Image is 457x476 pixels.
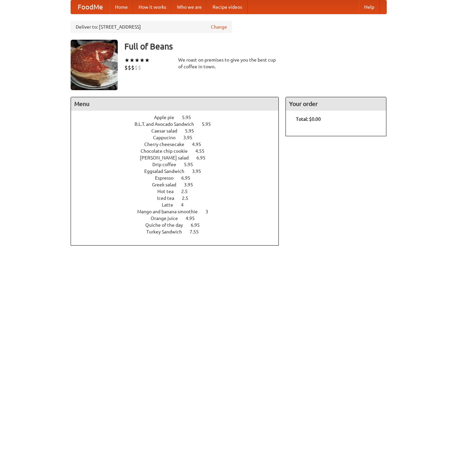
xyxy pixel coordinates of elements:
div: Deliver to: [STREET_ADDRESS] [71,21,232,33]
img: angular.jpg [71,40,118,90]
span: Quiche of the day [145,222,190,228]
span: [PERSON_NAME] salad [140,155,195,160]
span: Cherry cheesecake [144,142,191,147]
span: Mango and banana smoothie [137,209,204,214]
div: We roast on premises to give you the best cup of coffee in town. [178,57,279,70]
span: 3.95 [184,182,200,187]
a: Who we are [172,0,207,14]
h4: Your order [286,97,386,111]
li: $ [135,64,138,71]
a: Hot tea 2.5 [157,189,200,194]
a: Orange juice 4.95 [151,216,207,221]
a: Home [110,0,133,14]
a: B.L.T. and Avocado Sandwich 5.95 [135,121,223,127]
li: ★ [145,57,150,64]
span: 6.95 [191,222,206,228]
span: Chocolate chip cookie [141,148,194,154]
span: 3.95 [192,169,208,174]
a: Caesar salad 5.95 [151,128,206,134]
a: How it works [133,0,172,14]
span: Iced tea [157,195,181,201]
a: Drip coffee 5.95 [152,162,205,167]
span: 2.5 [182,195,195,201]
a: [PERSON_NAME] salad 6.95 [140,155,218,160]
span: 4.95 [192,142,208,147]
span: 4.95 [186,216,201,221]
span: Caesar salad [151,128,184,134]
a: Greek salad 3.95 [152,182,205,187]
h4: Menu [71,97,279,111]
li: $ [128,64,131,71]
li: ★ [129,57,135,64]
a: FoodMe [71,0,110,14]
span: Cappucino [153,135,182,140]
span: B.L.T. and Avocado Sandwich [135,121,201,127]
a: Mango and banana smoothie 3 [137,209,221,214]
li: ★ [140,57,145,64]
span: 4.55 [195,148,211,154]
a: Change [211,24,227,30]
span: 5.95 [202,121,218,127]
li: ★ [124,57,129,64]
a: Recipe videos [207,0,247,14]
li: $ [138,64,141,71]
span: 2.5 [181,189,194,194]
span: Turkey Sandwich [146,229,189,234]
li: ★ [135,57,140,64]
li: $ [131,64,135,71]
span: 6.95 [196,155,212,160]
a: Help [359,0,380,14]
a: Chocolate chip cookie 4.55 [141,148,217,154]
span: Greek salad [152,182,183,187]
a: Cherry cheesecake 4.95 [144,142,214,147]
span: 5.95 [184,162,200,167]
span: 3 [205,209,215,214]
span: 4 [181,202,190,208]
a: Cappucino 3.95 [153,135,205,140]
a: Turkey Sandwich 7.55 [146,229,211,234]
span: 5.95 [182,115,198,120]
span: Eggsalad Sandwich [144,169,191,174]
span: Apple pie [154,115,181,120]
span: 3.95 [183,135,199,140]
span: 5.95 [185,128,201,134]
a: Quiche of the day 6.95 [145,222,212,228]
h3: Full of Beans [124,40,387,53]
span: 7.55 [190,229,205,234]
span: Drip coffee [152,162,183,167]
a: Apple pie 5.95 [154,115,203,120]
a: Espresso 6.95 [155,175,203,181]
a: Iced tea 2.5 [157,195,201,201]
span: 6.95 [181,175,197,181]
span: Espresso [155,175,180,181]
span: Hot tea [157,189,180,194]
li: $ [124,64,128,71]
span: Orange juice [151,216,185,221]
b: Total: $0.00 [296,116,321,122]
span: Latte [162,202,180,208]
a: Latte 4 [162,202,196,208]
a: Eggsalad Sandwich 3.95 [144,169,214,174]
